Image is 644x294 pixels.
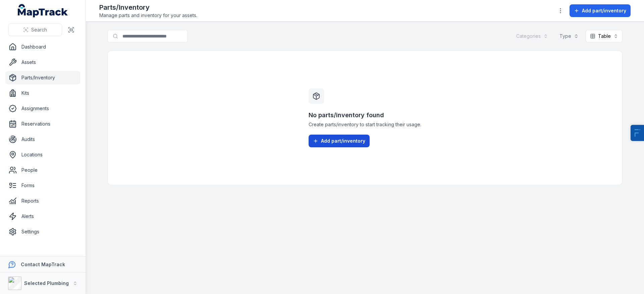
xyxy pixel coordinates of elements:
a: Settings [5,225,80,238]
a: Audits [5,133,80,146]
h2: Parts/Inventory [99,3,197,12]
span: Add part/inventory [582,7,626,14]
button: Search [8,23,62,36]
strong: Selected Plumbing [24,280,69,286]
h3: No parts/inventory found [309,111,421,120]
a: Parts/Inventory [5,71,80,84]
span: Search [31,26,47,33]
a: Alerts [5,210,80,223]
button: Table [586,30,623,43]
button: Add part/inventory [570,4,631,17]
a: Reports [5,194,80,208]
a: Locations [5,148,80,161]
a: Kits [5,86,80,100]
span: Create parts/inventory to start tracking their usage. [309,121,421,128]
a: MapTrack [18,4,68,17]
a: People [5,163,80,177]
a: Dashboard [5,40,80,54]
button: Type [555,30,583,43]
a: Reservations [5,117,80,131]
span: Manage parts and inventory for your assets. [99,12,197,19]
a: Forms [5,179,80,192]
button: Add part/inventory [309,135,370,147]
span: Add part/inventory [321,138,365,144]
a: Assignments [5,102,80,115]
strong: Contact MapTrack [21,262,65,267]
a: Assets [5,56,80,69]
